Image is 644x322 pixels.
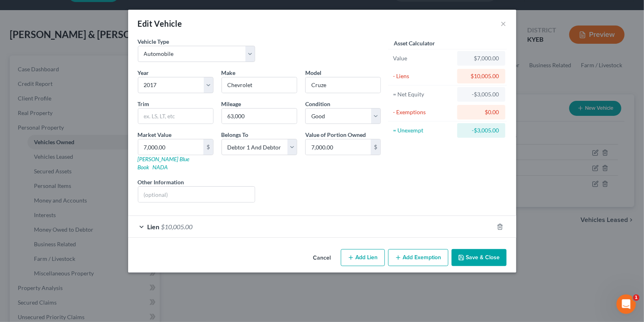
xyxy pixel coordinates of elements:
label: Model [305,68,321,77]
input: -- [222,109,297,124]
label: Other Information [138,178,184,186]
div: - Exemptions [393,108,454,116]
input: 0.00 [138,139,203,155]
span: Lien [148,223,160,230]
input: ex. Altima [306,77,380,93]
div: $10,005.00 [464,72,499,80]
a: NADA [153,164,168,171]
div: $7,000.00 [464,54,499,62]
label: Condition [305,100,330,108]
label: Value of Portion Owned [305,130,366,139]
div: -$3,005.00 [464,90,499,98]
div: $0.00 [464,108,499,116]
div: - Liens [393,72,454,80]
iframe: Intercom live chat [617,294,636,314]
label: Year [138,68,149,77]
input: ex. Nissan [222,77,297,93]
label: Mileage [222,100,241,108]
label: Vehicle Type [138,37,169,46]
span: Make [222,69,236,76]
button: Add Lien [341,249,385,266]
button: Save & Close [452,249,507,266]
input: 0.00 [306,139,371,155]
div: = Net Equity [393,90,454,98]
div: Edit Vehicle [138,18,182,29]
div: Value [393,54,454,62]
div: = Unexempt [393,126,454,134]
input: ex. LS, LT, etc [138,109,213,124]
span: $10,005.00 [161,223,193,230]
button: Add Exemption [388,249,448,266]
div: $ [203,139,213,155]
label: Asset Calculator [394,39,435,47]
div: -$3,005.00 [464,126,499,134]
span: 1 [633,294,640,301]
div: $ [371,139,380,155]
label: Market Value [138,130,172,139]
label: Trim [138,100,150,108]
input: (optional) [138,187,255,202]
span: Belongs To [222,131,249,138]
a: [PERSON_NAME] Blue Book [138,156,190,171]
button: × [501,19,507,28]
button: Cancel [307,250,338,266]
